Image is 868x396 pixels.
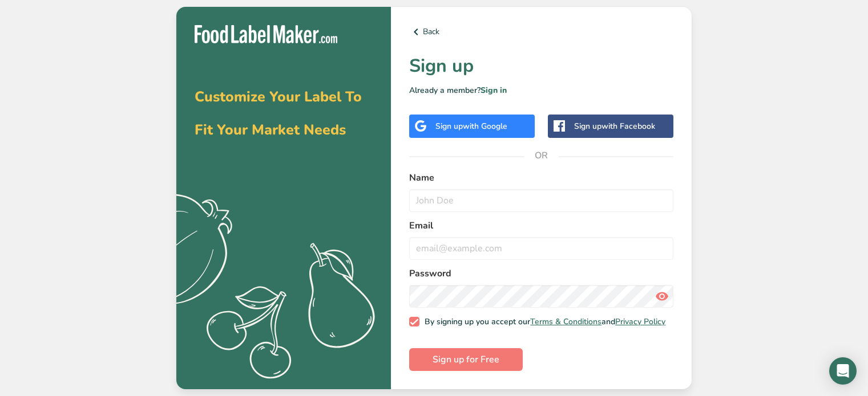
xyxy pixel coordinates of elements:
[409,25,673,39] a: Back
[409,219,673,232] label: Email
[601,121,655,132] span: with Facebook
[409,237,673,260] input: email@example.com
[524,138,559,173] span: OR
[615,316,665,327] a: Privacy Policy
[829,357,857,385] div: Open Intercom Messenger
[409,171,673,185] label: Name
[435,120,507,132] div: Sign up
[409,267,673,280] label: Password
[481,85,507,96] a: Sign in
[574,120,655,132] div: Sign up
[409,189,673,212] input: John Doe
[409,84,673,96] p: Already a member?
[195,87,362,140] span: Customize Your Label To Fit Your Market Needs
[409,52,673,80] h1: Sign up
[463,121,507,132] span: with Google
[195,25,337,44] img: Food Label Maker
[530,316,601,327] a: Terms & Conditions
[433,353,499,366] span: Sign up for Free
[409,348,523,371] button: Sign up for Free
[419,317,666,327] span: By signing up you accept our and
